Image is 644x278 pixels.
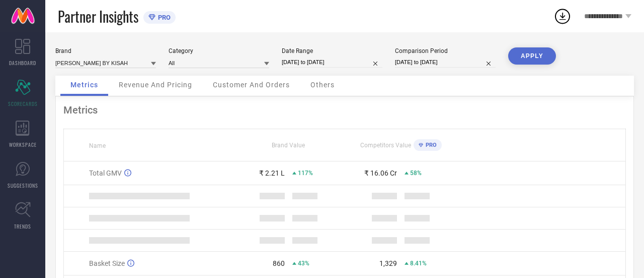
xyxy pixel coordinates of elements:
div: Date Range [282,47,382,54]
span: Basket Size [89,259,125,267]
div: Category [169,47,269,54]
span: TRENDS [14,223,31,230]
span: Competitors Value [360,142,411,149]
div: Brand [55,47,156,54]
div: Open download list [553,7,572,25]
input: Select date range [282,57,382,68]
div: Comparison Period [395,47,496,54]
span: Others [310,81,335,89]
span: Total GMV [89,169,122,177]
span: SCORECARDS [8,100,38,107]
span: Partner Insights [58,6,138,27]
span: Metrics [70,81,98,89]
span: 43% [298,260,309,267]
div: ₹ 2.21 L [259,169,285,177]
div: Metrics [63,104,626,116]
div: 860 [273,259,285,267]
button: APPLY [508,47,556,65]
span: Brand Value [272,142,305,149]
span: DASHBOARD [9,59,36,67]
span: 58% [410,170,422,177]
span: 117% [298,170,313,177]
span: 8.41% [410,260,427,267]
span: SUGGESTIONS [8,182,38,189]
span: Name [89,142,106,149]
div: 1,329 [379,259,397,267]
span: WORKSPACE [9,141,37,148]
input: Select comparison period [395,57,496,68]
span: Revenue And Pricing [119,81,192,89]
span: Customer And Orders [213,81,290,89]
span: PRO [423,142,437,148]
span: PRO [155,14,171,21]
div: ₹ 16.06 Cr [364,169,397,177]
